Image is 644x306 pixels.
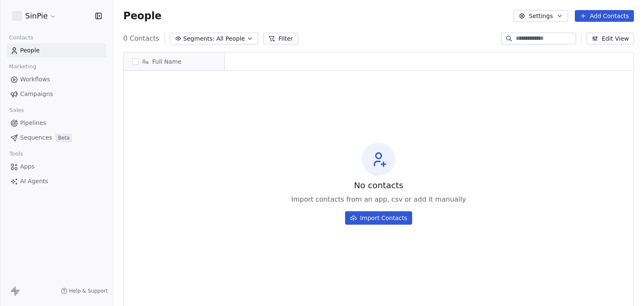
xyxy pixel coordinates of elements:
span: Campaigns [20,90,53,99]
span: Sequences [20,133,52,142]
span: Help & Support [69,288,108,294]
span: Segments: [183,34,215,43]
span: Workflows [20,75,50,84]
a: SequencesBeta [7,131,106,145]
a: Workflows [7,73,106,86]
span: Beta [55,134,72,142]
span: Full Name [152,57,182,66]
span: Sales [6,104,28,117]
span: SinPie [25,10,48,21]
span: People [123,10,161,22]
span: Pipelines [20,119,46,127]
button: SinPie [10,9,58,23]
span: No contacts [354,179,403,191]
a: People [7,44,106,57]
div: grid [124,71,225,301]
span: Import contacts from an app, csv or add it manually [291,194,466,205]
div: Full Name [124,52,224,70]
a: Apps [7,160,106,174]
button: Import Contacts [345,211,413,225]
button: Filter [263,33,298,44]
a: AI Agents [7,174,106,188]
a: Pipelines [7,116,106,130]
span: Tools [6,148,26,160]
span: AI Agents [20,177,48,186]
a: Import Contacts [345,208,413,225]
a: Help & Support [61,288,108,294]
span: Apps [20,162,35,171]
button: Add Contacts [575,10,634,22]
span: All People [216,34,245,43]
button: Settings [514,10,568,22]
span: Contacts [5,31,37,44]
a: Campaigns [7,87,106,101]
span: Marketing [5,60,40,73]
span: 0 Contacts [123,34,159,44]
button: Edit View [587,33,634,44]
span: People [20,46,40,55]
